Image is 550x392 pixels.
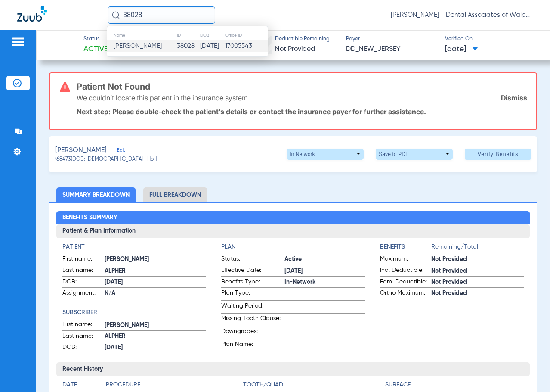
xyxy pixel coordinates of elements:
span: ALPHER [105,332,206,341]
app-breakdown-title: Benefits [380,243,431,255]
button: Verify Benefits [465,149,531,160]
span: Assignment: [62,289,105,299]
th: Office ID [225,31,268,40]
span: Status: [221,255,284,265]
td: [DATE] [200,40,225,52]
span: [PERSON_NAME] [114,43,162,49]
h4: Benefits [380,243,431,252]
span: DD_NEW_JERSEY [346,44,437,55]
span: Verify Benefits [478,151,519,158]
span: [PERSON_NAME] [105,255,206,264]
h3: Recent History [56,362,529,376]
span: [DATE] [284,267,365,276]
span: Verified On [445,36,536,44]
span: Waiting Period: [221,302,284,313]
li: Full Breakdown [143,187,207,202]
span: Ind. Deductible: [380,266,431,276]
span: [DATE] [445,44,478,55]
img: Zuub Logo [17,6,47,22]
span: Fam. Deductible: [380,277,431,288]
span: Status [83,36,108,44]
button: Save to PDF [376,149,453,160]
span: Last name: [62,332,105,342]
span: (68473) DOB: [DEMOGRAPHIC_DATA] - HoH [55,156,157,164]
span: Not Provided [431,255,524,264]
span: Edit [117,147,125,156]
span: Deductible Remaining [275,36,330,44]
span: First name: [62,320,105,330]
input: Search for patients [108,6,215,24]
button: In Network [287,149,364,160]
h3: Patient & Plan Information [56,224,529,238]
span: First name: [62,255,105,265]
h4: Surface [385,380,524,389]
span: In-Network [284,278,365,287]
p: Next step: Please double-check the patient’s details or contact the insurance payer for further a... [77,107,527,116]
span: ALPHER [105,267,206,276]
h3: Patient Not Found [77,82,527,91]
td: 17005543 [225,40,268,52]
span: DOB: [62,343,105,353]
img: error-icon [60,82,70,92]
span: [DATE] [105,343,206,352]
a: Dismiss [501,93,527,102]
img: Search Icon [112,11,120,19]
span: Plan Name: [221,340,284,352]
span: Missing Tooth Clause: [221,314,284,326]
h4: Date [62,380,99,389]
span: Ortho Maximum: [380,289,431,299]
span: Not Provided [431,267,524,276]
li: Summary Breakdown [56,187,136,202]
iframe: Chat Widget [507,351,550,392]
h4: Tooth/Quad [243,380,382,389]
span: Maximum: [380,255,431,265]
span: [DATE] [105,278,206,287]
span: Payer [346,36,437,44]
span: Active [83,44,108,55]
span: Downgrades: [221,327,284,339]
span: Last name: [62,266,105,276]
span: [PERSON_NAME] [55,145,107,156]
th: DOB [200,31,225,40]
h4: Subscriber [62,308,206,317]
th: ID [176,31,200,40]
td: 38028 [176,40,200,52]
span: Remaining/Total [431,243,524,255]
span: Plan Type: [221,289,284,300]
span: Benefits Type: [221,277,284,288]
span: [PERSON_NAME] [105,321,206,330]
h4: Plan [221,243,365,252]
h2: Benefits Summary [56,211,529,225]
p: We couldn’t locate this patient in the insurance system. [77,93,250,102]
span: Not Provided [275,46,315,53]
span: Active [284,255,365,264]
span: Not Provided [431,278,524,287]
span: Effective Date: [221,266,284,276]
h4: Patient [62,243,206,252]
h4: Procedure [106,380,240,389]
span: [PERSON_NAME] - Dental Associates of Walpole [391,11,533,19]
img: hamburger-icon [11,37,25,47]
span: Not Provided [431,289,524,298]
span: N/A [105,289,206,298]
span: DOB: [62,277,105,288]
th: Name [107,31,176,40]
